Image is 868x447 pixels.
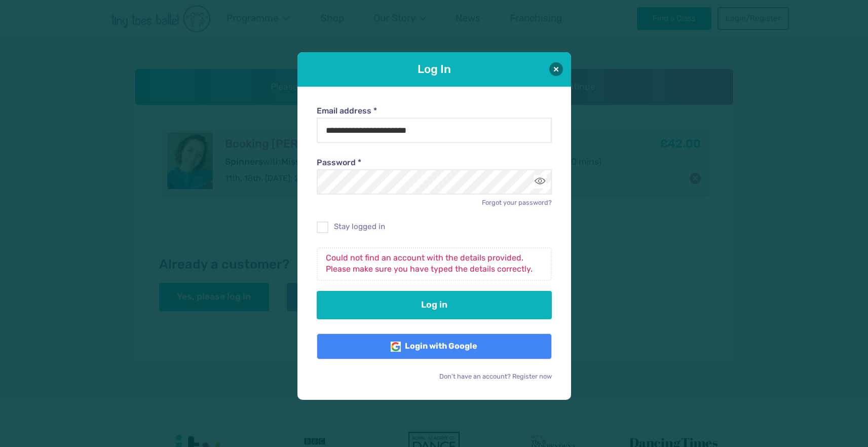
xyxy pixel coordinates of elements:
[317,157,552,168] label: Password *
[317,221,552,232] label: Stay logged in
[439,372,552,380] a: Don't have an account? Register now
[391,342,401,352] img: Google Logo
[317,105,552,117] label: Email address *
[317,333,552,360] a: Login with Google
[317,247,552,281] p: Could not find an account with the details provided. Please make sure you have typed the details ...
[534,175,547,189] button: Toggle password visibility
[317,291,552,319] button: Log in
[326,61,543,77] h1: Log In
[482,199,552,206] a: Forgot your password?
